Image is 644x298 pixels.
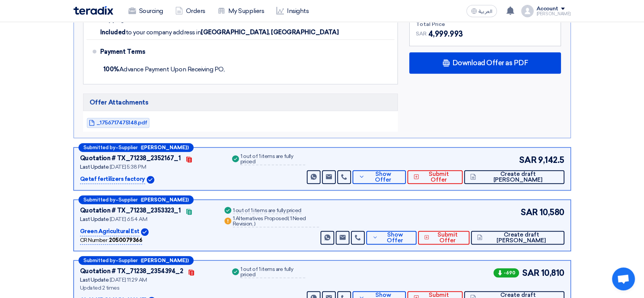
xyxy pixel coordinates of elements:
div: 1 Alternatives Proposed [233,216,319,227]
span: Supplier [119,258,138,263]
span: Supplier [119,145,138,150]
img: Verified Account [141,228,149,236]
span: [GEOGRAPHIC_DATA], [GEOGRAPHIC_DATA] [201,29,338,36]
a: Open chat [612,267,635,290]
a: Insights [270,3,315,19]
div: 1 out of 1 items are fully priced [233,208,301,214]
div: CR Number : [80,236,143,245]
span: Submitted by [83,258,115,263]
div: Account [537,6,558,12]
b: ([PERSON_NAME]) [141,258,189,263]
span: Submitted by [83,197,115,202]
strong: 100% [103,66,119,73]
p: Green Agricultural Est [80,227,139,236]
button: Submit Offer [407,170,463,184]
div: – [78,195,194,204]
div: Quotation # TX_71238_2353323_1 [80,206,181,215]
button: Show Offer [366,231,417,245]
img: Verified Account [147,176,154,184]
span: Included [100,29,126,36]
button: Submit Offer [418,231,470,245]
span: 9,142.5 [538,154,564,166]
div: Updated 2 times [80,284,221,292]
a: Sourcing [122,3,169,19]
span: Submitted by [83,145,115,150]
span: Download Offer as PDF [452,60,528,66]
span: Create draft [PERSON_NAME] [484,232,558,243]
a: _1756717475148.pdf [87,118,149,128]
button: Create draft [PERSON_NAME] [471,231,564,245]
span: Create draft [PERSON_NAME] [478,171,558,183]
span: Supplier [119,197,138,202]
div: Total Price [416,20,554,28]
div: Quotation # TX_71238_2352167_1 [80,154,181,163]
span: _1756717475148.pdf [96,120,147,126]
span: [DATE] 6:54 AM [110,216,147,222]
button: العربية [466,5,497,17]
b: ([PERSON_NAME]) [141,145,189,150]
span: 10,810 [541,267,564,279]
span: Last Update [80,216,109,222]
div: – [78,256,194,265]
span: Advance Payment Upon Receiving PO, [103,66,225,73]
div: 1 out of 1 items are fully priced [240,267,305,278]
div: Payment Terms [100,43,386,61]
span: Last Update [80,277,109,283]
a: Orders [169,3,211,19]
img: profile_test.png [521,5,533,17]
span: -690 [493,268,519,277]
span: SAR [416,30,427,38]
b: 2050079366 [109,237,142,243]
span: ) [254,221,256,227]
span: 4,999.993 [428,28,463,40]
a: My Suppliers [211,3,270,19]
span: SAR [519,154,537,166]
span: العربية [479,9,492,14]
button: Create draft [PERSON_NAME] [464,170,564,184]
span: SAR [521,206,538,219]
span: [DATE] 11:29 AM [110,277,147,283]
span: ( [288,215,289,222]
span: to your company address in [126,29,201,36]
b: ([PERSON_NAME]) [141,197,189,202]
span: Last Update [80,164,109,170]
span: SAR [522,267,540,279]
div: 1 out of 1 items are fully priced [240,154,305,165]
h5: Offer Attachments [83,93,398,111]
div: – [78,143,194,152]
span: 1 Need Revision, [233,215,306,227]
span: Show Offer [367,171,400,183]
p: Qetaf fertilizers factory [80,175,145,184]
span: [DATE] 5:38 PM [110,164,146,170]
span: Show Offer [380,232,410,243]
span: 10,580 [539,206,564,219]
div: [PERSON_NAME] [537,12,571,16]
button: Show Offer [352,170,406,184]
span: Submit Offer [421,171,457,183]
div: Quotation # TX_71238_2354394_2 [80,267,183,276]
img: Teradix logo [74,6,113,15]
span: Submit Offer [431,232,463,243]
